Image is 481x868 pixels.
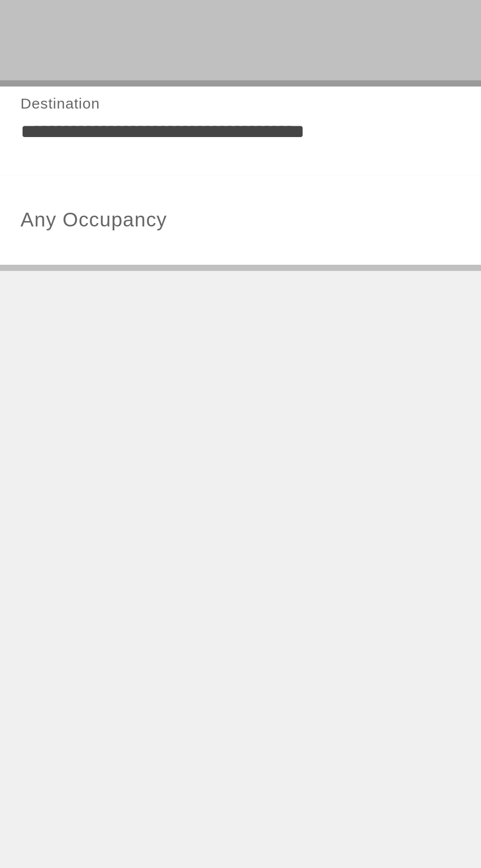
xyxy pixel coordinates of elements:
[254,259,329,267] font: Все начальные месяцы
[254,353,299,361] font: январь 2026 г.
[254,377,305,385] font: февраль 2026 г.
[254,306,299,314] font: ноябрь 2025 г.
[254,282,301,290] font: октябрь 2025 г.
[442,829,473,860] iframe: Кнопка запуска окна обмена сообщениями
[254,330,302,337] font: декабрь 2025 г.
